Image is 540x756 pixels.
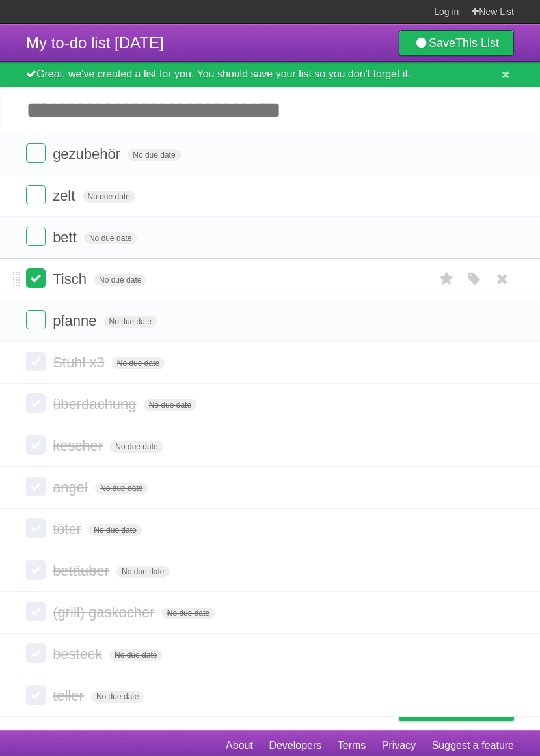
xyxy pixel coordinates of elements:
[26,518,46,538] label: Done
[53,604,158,621] span: (grill) gaskocher
[399,30,514,56] a: SaveThis List
[53,563,113,579] span: betäuber
[26,227,46,246] label: Done
[53,271,90,287] span: Tisch
[116,566,169,578] span: No due date
[26,643,46,663] label: Done
[455,36,499,49] b: This List
[26,477,46,496] label: Done
[128,149,180,161] span: No due date
[26,268,46,288] label: Done
[26,34,164,51] span: My to-do list [DATE]
[53,188,78,204] span: zelt
[91,691,144,703] span: No due date
[112,357,165,369] span: No due date
[110,441,163,453] span: No due date
[426,697,507,720] span: Buy me a coffee
[83,191,135,203] span: No due date
[84,232,137,244] span: No due date
[26,435,46,455] label: Done
[95,483,148,494] span: No due date
[53,354,108,371] span: Stuhl x3
[53,521,85,537] span: töter
[26,352,46,371] label: Done
[26,602,46,621] label: Done
[109,649,162,661] span: No due date
[26,310,46,329] label: Done
[26,143,46,163] label: Done
[26,685,46,705] label: Done
[435,268,459,290] label: Star task
[94,274,146,286] span: No due date
[26,185,46,204] label: Done
[144,399,196,411] span: No due date
[26,393,46,413] label: Done
[53,438,106,454] span: kescher
[53,688,87,704] span: teller
[26,560,46,580] label: Done
[162,608,215,619] span: No due date
[53,479,91,496] span: angel
[53,313,100,329] span: pfanne
[53,229,80,245] span: bett
[104,316,157,328] span: No due date
[88,524,141,536] span: No due date
[53,396,139,412] span: überdachung
[53,646,105,662] span: besteck
[53,146,124,162] span: gezubehör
